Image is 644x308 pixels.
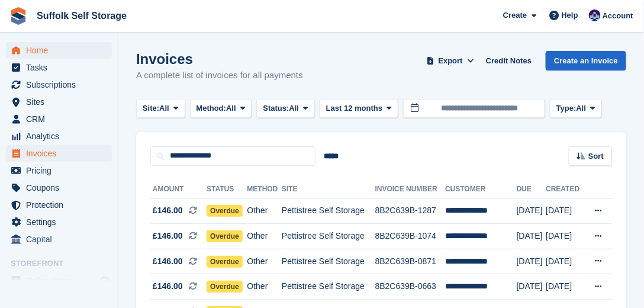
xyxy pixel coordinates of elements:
[6,111,112,127] a: menu
[150,180,207,199] th: Amount
[589,9,601,21] img: William Notcutt
[26,162,97,179] span: Pricing
[26,111,97,127] span: CRM
[263,102,289,114] span: Status:
[546,274,584,300] td: [DATE]
[282,180,375,199] th: Site
[6,145,112,162] a: menu
[143,102,159,114] span: Site:
[207,281,243,293] span: Overdue
[153,204,183,217] span: £146.00
[439,55,463,67] span: Export
[136,69,303,82] p: A complete list of invoices for all payments
[153,280,183,293] span: £146.00
[207,205,243,217] span: Overdue
[26,179,97,196] span: Coupons
[320,99,398,118] button: Last 12 months
[26,76,97,93] span: Subscriptions
[26,214,97,230] span: Settings
[424,51,476,70] button: Export
[6,272,112,289] a: menu
[247,274,282,300] td: Other
[6,197,112,213] a: menu
[207,230,243,242] span: Overdue
[98,274,112,288] a: Preview store
[326,102,382,114] span: Last 12 months
[190,99,252,118] button: Method: All
[282,198,375,224] td: Pettistree Self Storage
[517,198,546,224] td: [DATE]
[375,180,446,199] th: Invoice Number
[550,99,602,118] button: Type: All
[26,197,97,213] span: Protection
[136,99,185,118] button: Site: All
[517,274,546,300] td: [DATE]
[197,102,227,114] span: Method:
[207,180,247,199] th: Status
[136,51,303,67] h1: Invoices
[256,99,314,118] button: Status: All
[289,102,300,114] span: All
[375,274,446,300] td: 8B2C639B-0663
[247,224,282,249] td: Other
[517,180,546,199] th: Due
[6,94,112,110] a: menu
[207,256,243,268] span: Overdue
[11,258,118,269] span: Storefront
[546,249,584,274] td: [DATE]
[247,180,282,199] th: Method
[153,230,183,242] span: £146.00
[6,76,112,93] a: menu
[546,180,584,199] th: Created
[282,249,375,274] td: Pettistree Self Storage
[556,102,577,114] span: Type:
[282,224,375,249] td: Pettistree Self Storage
[517,224,546,249] td: [DATE]
[445,180,517,199] th: Customer
[6,128,112,145] a: menu
[375,224,446,249] td: 8B2C639B-1074
[226,102,236,114] span: All
[6,231,112,248] a: menu
[153,255,183,268] span: £146.00
[6,42,112,59] a: menu
[247,198,282,224] td: Other
[247,249,282,274] td: Other
[481,51,536,70] a: Credit Notes
[26,272,97,289] span: Online Store
[26,128,97,145] span: Analytics
[577,102,587,114] span: All
[375,198,446,224] td: 8B2C639B-1287
[6,179,112,196] a: menu
[32,6,131,25] a: Suffolk Self Storage
[546,51,626,70] a: Create an Invoice
[546,198,584,224] td: [DATE]
[375,249,446,274] td: 8B2C639B-0871
[546,224,584,249] td: [DATE]
[26,94,97,110] span: Sites
[26,59,97,76] span: Tasks
[159,102,169,114] span: All
[517,249,546,274] td: [DATE]
[282,274,375,300] td: Pettistree Self Storage
[503,9,527,21] span: Create
[26,231,97,248] span: Capital
[603,10,633,22] span: Account
[588,150,604,162] span: Sort
[26,145,97,162] span: Invoices
[26,42,97,59] span: Home
[9,7,27,25] img: stora-icon-8386f47178a22dfd0bd8f6a31ec36ba5ce8667c1dd55bd0f319d3a0aa187defe.svg
[6,59,112,76] a: menu
[6,214,112,230] a: menu
[6,162,112,179] a: menu
[562,9,578,21] span: Help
